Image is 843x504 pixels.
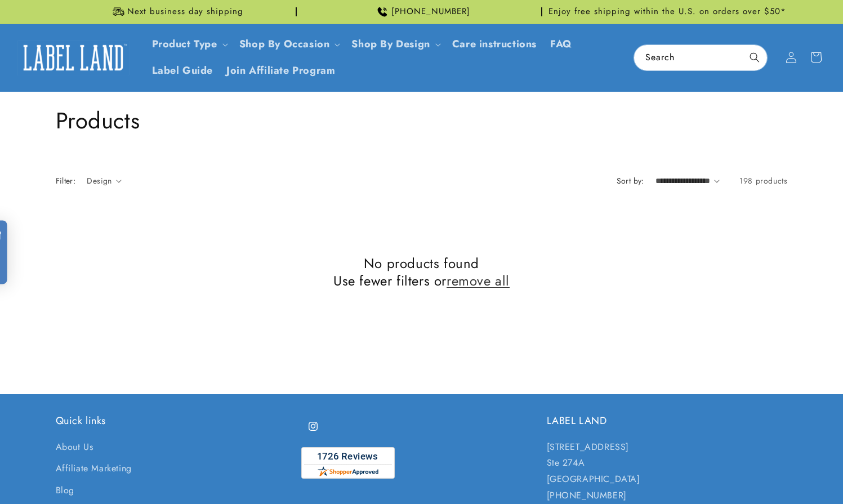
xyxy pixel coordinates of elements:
a: FAQ [543,31,579,57]
a: Join Affiliate Program [220,57,342,84]
a: Label Land [13,36,134,79]
a: Label Guide [145,57,220,84]
h1: Products [56,106,788,135]
span: FAQ [550,38,572,51]
a: Care instructions [445,31,543,57]
span: Label Guide [152,64,213,77]
h2: LABEL LAND [547,414,788,427]
img: Customer Reviews [301,447,395,479]
h2: Filter: [56,175,76,187]
span: Care instructions [452,38,537,51]
h2: No products found Use fewer filters or [56,255,788,289]
a: Shop By Design [351,37,430,51]
a: About Us [56,439,93,458]
a: remove all [447,272,510,289]
label: Sort by: [617,175,644,186]
summary: Shop By Occasion [233,31,345,57]
summary: Shop By Design [345,31,445,57]
span: Enjoy free shipping within the U.S. on orders over $50* [548,6,786,17]
span: 198 products [739,175,787,186]
a: Product Type [152,37,217,51]
span: Next business day shipping [127,6,243,17]
span: Join Affiliate Program [226,64,335,77]
summary: Design (0 selected) [87,175,122,187]
span: Shop By Occasion [239,38,330,51]
summary: Product Type [145,31,233,57]
h2: Quick links [56,414,297,427]
span: Design [87,175,111,186]
span: [PHONE_NUMBER] [391,6,470,17]
img: Label Land [17,40,130,75]
button: Search [742,45,767,70]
